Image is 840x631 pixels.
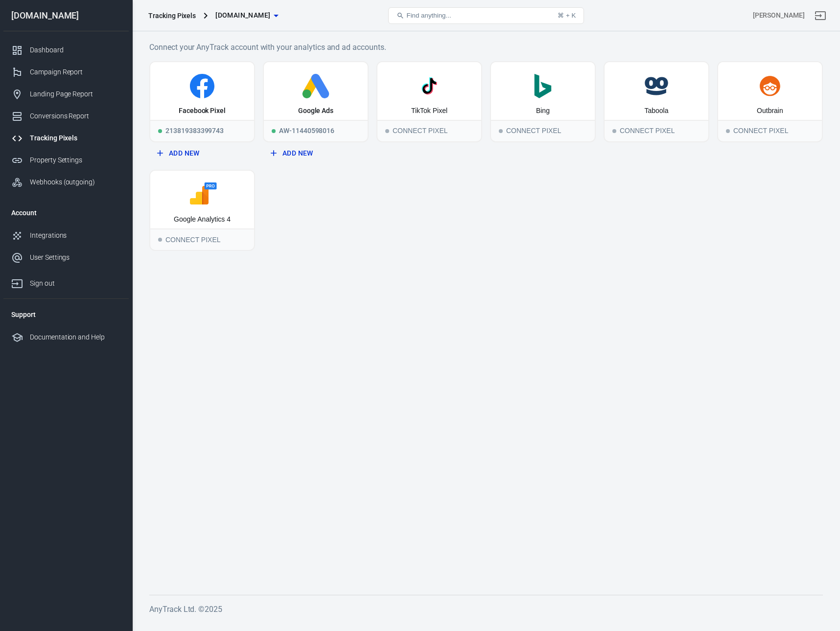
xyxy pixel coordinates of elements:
[3,247,129,269] a: User Settings
[491,120,595,141] div: Connect Pixel
[605,120,708,141] div: Connect Pixel
[3,61,129,83] a: Campaign Report
[215,9,270,22] span: fh.co
[807,583,830,607] iframe: Intercom live chat
[3,11,129,20] div: [DOMAIN_NAME]
[30,133,121,143] div: Tracking Pixels
[30,45,121,55] div: Dashboard
[3,269,129,294] a: Sign out
[30,252,121,263] div: User Settings
[149,41,823,53] h6: Connect your AnyTrack account with your analytics and ad accounts.
[3,83,129,105] a: Landing Page Report
[558,12,576,19] div: ⌘ + K
[158,238,162,242] span: Connect Pixel
[388,7,584,24] button: Find anything...⌘ + K
[411,106,447,116] div: TikTok Pixel
[30,230,121,241] div: Integrations
[267,144,365,162] button: Add New
[298,106,334,116] div: Google Ads
[174,215,231,225] div: Google Analytics 4
[3,127,129,149] a: Tracking Pixels
[3,201,129,225] li: Account
[490,61,596,142] button: BingConnect PixelConnect Pixel
[3,225,129,247] a: Integrations
[158,129,162,133] span: Running
[604,61,709,142] button: TaboolaConnect PixelConnect Pixel
[30,177,121,187] div: Webhooks (outgoing)
[30,155,121,165] div: Property Settings
[30,111,121,121] div: Conversions Report
[30,67,121,77] div: Campaign Report
[376,61,482,142] button: TikTok PixelConnect PixelConnect Pixel
[30,278,121,289] div: Sign out
[149,170,255,251] button: Google Analytics 4Connect PixelConnect Pixel
[3,171,129,193] a: Webhooks (outgoing)
[757,106,783,116] div: Outbrain
[150,120,254,141] div: 213819383399743
[3,105,129,127] a: Conversions Report
[717,61,823,142] button: OutbrainConnect PixelConnect Pixel
[149,603,823,615] h6: AnyTrack Ltd. © 2025
[377,120,481,141] div: Connect Pixel
[272,129,276,133] span: Running
[150,228,254,250] div: Connect Pixel
[499,129,503,133] span: Connect Pixel
[612,129,616,133] span: Connect Pixel
[30,332,121,342] div: Documentation and Help
[153,144,251,162] button: Add New
[211,6,282,24] button: [DOMAIN_NAME]
[148,11,196,21] div: Tracking Pixels
[644,106,668,116] div: Taboola
[809,4,832,27] a: Sign out
[406,12,451,19] span: Find anything...
[263,61,369,142] a: Google AdsRunningAW-11440598016
[3,149,129,171] a: Property Settings
[3,303,129,326] li: Support
[179,106,226,116] div: Facebook Pixel
[753,10,805,21] div: Account id: XViTQVGg
[385,129,389,133] span: Connect Pixel
[3,39,129,61] a: Dashboard
[718,120,822,141] div: Connect Pixel
[30,89,121,99] div: Landing Page Report
[264,120,368,141] div: AW-11440598016
[536,106,550,116] div: Bing
[149,61,255,142] a: Facebook PixelRunning213819383399743
[726,129,730,133] span: Connect Pixel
